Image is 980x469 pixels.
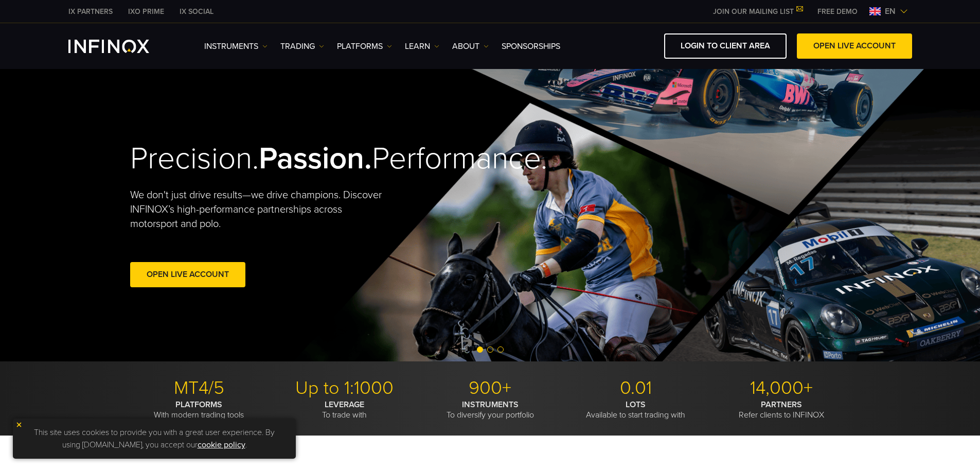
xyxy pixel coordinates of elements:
p: With modern trading tools [130,399,268,420]
p: This site uses cookies to provide you with a great user experience. By using [DOMAIN_NAME], you a... [18,424,291,454]
a: Open Live Account [130,262,245,287]
a: SPONSORSHIPS [502,40,560,53]
a: LOGIN TO CLIENT AREA [664,33,787,59]
p: We don't just drive results—we drive champions. Discover INFINOX’s high-performance partnerships ... [130,188,389,231]
a: Instruments [204,40,268,53]
p: Up to 1:1000 [276,377,414,399]
a: INFINOX MENU [810,6,865,17]
strong: PARTNERS [761,399,802,410]
img: yellow close icon [15,421,23,428]
h2: Precision. Performance. [130,140,454,178]
strong: LOTS [626,399,646,410]
strong: PLATFORMS [175,399,222,410]
a: TRADING [280,40,324,53]
p: 14,000+ [712,377,850,399]
strong: Passion. [259,140,372,177]
span: Go to slide 3 [497,346,504,353]
strong: INSTRUMENTS [462,399,519,410]
p: To diversify your portfolio [421,399,559,420]
a: Learn [405,40,439,53]
a: PLATFORMS [337,40,392,53]
span: en [881,5,900,18]
a: INFINOX Logo [68,40,173,53]
strong: LEVERAGE [325,399,364,410]
p: To trade with [276,399,414,420]
p: 900+ [421,377,559,399]
a: INFINOX [120,6,172,17]
a: INFINOX [172,6,221,17]
p: Refer clients to INFINOX [712,399,850,420]
a: ABOUT [452,40,489,53]
p: Available to start trading with [567,399,705,420]
a: cookie policy [198,440,245,450]
a: INFINOX [61,6,120,17]
a: OPEN LIVE ACCOUNT [797,33,912,59]
a: JOIN OUR MAILING LIST [705,7,810,16]
span: Go to slide 2 [487,346,493,353]
p: 0.01 [567,377,705,399]
p: MT4/5 [130,377,268,399]
span: Go to slide 1 [477,346,483,353]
